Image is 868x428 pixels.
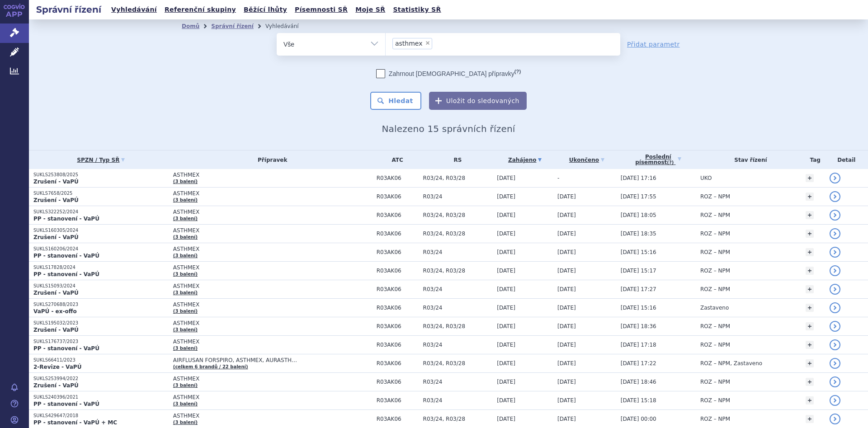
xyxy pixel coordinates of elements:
span: ROZ – NPM, Zastaveno [700,360,762,367]
a: detail [830,414,840,424]
a: SPZN / Typ SŘ [33,154,169,166]
th: Detail [825,151,868,169]
span: [DATE] 17:22 [621,360,656,367]
label: Zahrnout [DEMOGRAPHIC_DATA] přípravky [376,69,521,78]
strong: PP - stanovení - VaPÚ [33,271,99,277]
span: [DATE] [497,323,515,329]
a: detail [830,228,840,239]
span: R03/24 [423,286,493,292]
span: ROZ – NPM [700,193,730,200]
span: ASTHMEX [173,301,372,308]
span: [DATE] 00:00 [621,416,656,422]
p: SUKLS176737/2023 [33,339,169,345]
span: ASTHMEX [173,394,372,400]
a: detail [830,191,840,202]
span: [DATE] [497,379,515,385]
a: (3 balení) [173,253,198,258]
a: Statistiky SŘ [390,4,443,16]
a: Vyhledávání [108,4,160,16]
span: R03/24 [423,342,493,348]
a: detail [830,265,840,276]
li: Vyhledávání [265,19,311,33]
span: × [425,40,430,46]
span: ASTHMEX [173,413,372,419]
a: (3 balení) [173,179,198,184]
span: [DATE] 15:18 [621,397,656,404]
p: SUKLS15093/2024 [33,283,169,289]
span: R03/24, R03/28 [423,175,493,181]
span: [DATE] [557,286,576,292]
span: [DATE] [557,342,576,348]
span: R03/24, R03/28 [423,268,493,274]
span: [DATE] [497,416,515,422]
th: Přípravek [169,151,372,169]
span: ROZ – NPM [700,379,730,385]
span: ROZ – NPM [700,249,730,255]
span: [DATE] 15:16 [621,305,656,311]
span: R03/24 [423,193,493,200]
span: [DATE] 15:16 [621,249,656,255]
a: (3 balení) [173,272,198,277]
span: - [557,175,559,181]
span: [DATE] [497,397,515,404]
strong: Zrušení - VaPÚ [33,234,79,240]
span: [DATE] [497,286,515,292]
a: Běžící lhůty [241,4,290,16]
a: + [806,415,814,423]
th: ATC [372,151,419,169]
a: detail [830,321,840,332]
a: detail [830,302,840,313]
a: + [806,211,814,219]
span: R03AK06 [377,193,419,200]
a: (3 balení) [173,216,198,221]
span: ASTHMEX [173,320,372,326]
p: SUKLS240396/2021 [33,394,169,400]
span: [DATE] 17:16 [621,175,656,181]
span: asthmex [395,40,423,47]
span: R03AK06 [377,230,419,237]
span: [DATE] [497,249,515,255]
a: (3 balení) [173,383,198,388]
a: detail [830,210,840,221]
span: [DATE] [557,268,576,274]
button: Hledat [370,92,421,110]
a: (3 balení) [173,420,198,425]
span: [DATE] 18:05 [621,212,656,218]
span: R03AK06 [377,416,419,422]
span: R03/24 [423,305,493,311]
a: + [806,396,814,404]
span: ROZ – NPM [700,212,730,218]
span: [DATE] [557,249,576,255]
strong: 2-Revize - VaPÚ [33,364,81,370]
span: [DATE] 15:17 [621,268,656,274]
strong: PP - stanovení - VaPÚ [33,253,99,259]
span: R03AK06 [377,360,419,367]
span: [DATE] [557,416,576,422]
span: R03/24, R03/28 [423,416,493,422]
a: + [806,285,814,293]
span: ASTHMEX [173,246,372,252]
span: ROZ – NPM [700,397,730,404]
span: ROZ – NPM [700,268,730,274]
a: Přidat parametr [627,40,680,49]
span: [DATE] [497,212,515,218]
span: ROZ – NPM [700,342,730,348]
span: [DATE] [497,305,515,311]
a: + [806,341,814,349]
p: SUKLS253808/2025 [33,172,169,178]
span: [DATE] 17:18 [621,342,656,348]
span: ASTHMEX [173,172,372,178]
span: [DATE] 17:55 [621,193,656,200]
strong: PP - stanovení - VaPÚ [33,216,99,222]
button: Uložit do sledovaných [429,92,527,110]
p: SUKLS160305/2024 [33,227,169,234]
span: ROZ – NPM [700,323,730,329]
span: Nalezeno 15 správních řízení [382,123,515,134]
a: (3 balení) [173,198,198,202]
a: (celkem 6 brandů / 22 balení) [173,364,248,369]
span: ROZ – NPM [700,416,730,422]
a: (3 balení) [173,309,198,314]
span: [DATE] 18:36 [621,323,656,329]
strong: PP - stanovení - VaPÚ [33,345,99,352]
a: Referenční skupiny [162,4,239,16]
